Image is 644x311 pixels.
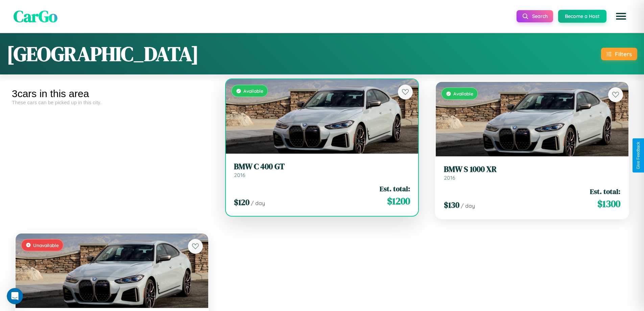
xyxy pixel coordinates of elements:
span: $ 1200 [387,194,410,208]
span: Unavailable [33,242,59,248]
h3: BMW C 400 GT [234,162,410,172]
div: Give Feedback [636,142,641,169]
div: These cars can be picked up in this city. [12,99,212,105]
span: Search [532,13,548,19]
span: $ 130 [444,199,459,210]
span: / day [461,202,475,209]
button: Become a Host [558,10,606,23]
span: $ 1300 [597,197,620,210]
span: / day [251,200,265,206]
span: CarGo [14,5,57,27]
span: 2016 [234,172,245,178]
span: $ 120 [234,197,249,208]
span: Est. total: [380,184,410,194]
iframe: Intercom live chat [7,288,23,304]
h3: BMW S 1000 XR [444,164,620,174]
h1: [GEOGRAPHIC_DATA] [7,40,199,68]
button: Search [517,10,553,22]
span: Est. total: [590,186,620,196]
div: 3 cars in this area [12,88,212,99]
a: BMW S 1000 XR2016 [444,164,620,181]
span: 2016 [444,174,455,181]
button: Open menu [612,7,630,26]
button: Filters [601,48,637,60]
a: BMW C 400 GT2016 [234,162,410,178]
span: Available [453,91,473,96]
span: Available [243,88,263,94]
div: Filters [615,50,632,58]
